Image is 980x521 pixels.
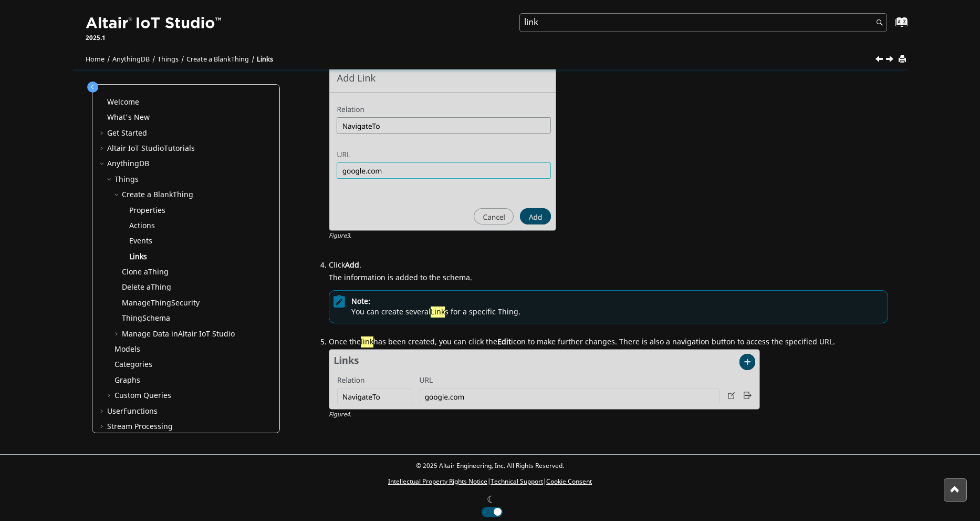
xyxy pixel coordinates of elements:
[477,493,503,517] label: Change to dark/light theme
[329,258,361,271] span: Click .
[329,290,888,323] div: You can create several s for a specific Thing.
[87,81,98,93] button: Toggle publishing table of content
[186,55,249,64] a: Create a BlankThing
[86,33,223,43] p: 2025.1
[106,175,114,185] span: Collapse Things
[113,329,122,340] span: Expand Manage Data inAltair IoT Studio
[129,205,165,216] a: Properties
[107,128,147,139] a: Get Started
[99,144,107,154] span: Expand Altair IoT StudioTutorials
[112,55,150,64] a: AnythingDB
[122,267,169,278] a: Clone aThing
[151,282,171,293] span: Thing
[887,54,895,67] a: Next topic: Clone a Thing
[329,52,888,249] div: The URL can also be a reference to an external source.
[497,336,511,348] span: Edit
[107,406,158,417] a: UserFunctions
[361,336,373,348] span: link
[329,410,351,419] span: Figure
[99,128,107,139] span: Expand Get Started
[158,55,179,64] a: Things
[347,231,350,240] span: 3
[491,477,543,486] a: Technical Support
[329,271,888,323] div: The information is added to the schema.
[114,390,171,401] a: Custom Queries
[122,298,200,309] a: ManageThingSecurity
[114,174,139,185] a: Things
[151,298,171,309] span: Thing
[546,477,592,486] a: Cookie Consent
[122,313,142,324] span: Thing
[122,313,170,324] a: ThingSchema
[879,22,902,33] a: Go to index terms page
[329,62,556,231] img: links_add_ext_dialog.png
[345,260,359,271] span: Add
[113,190,122,200] span: Collapse Create a BlankThing
[487,493,495,507] span: ☾
[122,189,193,200] a: Create a BlankThing
[122,329,235,340] a: Manage Data inAltair IoT Studio
[99,159,107,169] span: Collapse AnythingDB
[862,13,892,34] button: Search
[388,477,592,486] p: | |
[350,231,351,240] span: .
[173,189,193,200] span: Thing
[178,329,235,340] span: Altair IoT Studio
[107,97,139,108] a: Welcome
[114,359,152,370] a: Categories
[899,53,908,67] button: Print this page
[107,421,173,432] a: Stream Processing
[129,251,147,262] a: Links
[257,55,273,64] a: Links
[106,391,114,401] span: Expand Custom Queries
[107,158,149,169] a: AnythingDB
[107,112,150,123] a: What's New
[86,15,223,32] img: Altair IoT Studio
[329,231,351,240] span: Figure
[148,267,169,278] span: Thing
[99,422,107,432] span: Expand Stream Processing
[347,410,350,419] span: 4
[388,461,592,471] p: © 2025 Altair Engineering, Inc. All Rights Reserved.
[129,236,152,247] a: Events
[876,54,884,67] a: Previous topic: Events
[122,282,171,293] a: Delete aThing
[329,349,760,410] img: links_created.png
[351,297,884,307] span: Note:
[70,45,910,69] nav: Tools
[107,143,164,154] span: Altair IoT Studio
[129,220,155,231] a: Actions
[431,307,445,318] span: Link
[99,406,107,417] span: Expand UserFunctions
[123,406,158,417] span: Functions
[388,477,487,486] a: Intellectual Property Rights Notice
[329,334,835,348] span: Once the has been created, you can click the icon to make further changes. There is also a naviga...
[231,55,249,64] span: Thing
[350,410,351,419] span: .
[114,344,140,355] a: Models
[519,13,887,32] input: Search query
[107,143,195,154] a: Altair IoT StudioTutorials
[86,55,105,64] a: Home
[114,375,140,386] a: Graphs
